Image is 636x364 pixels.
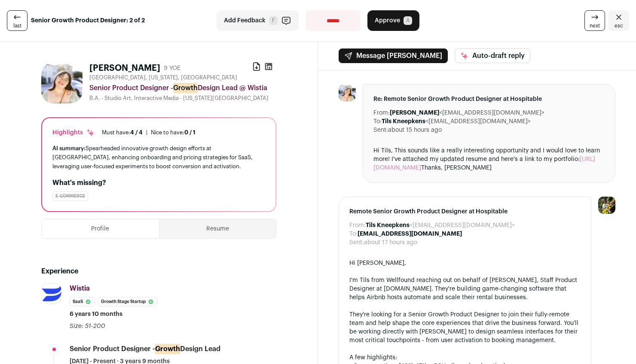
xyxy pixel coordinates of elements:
[349,310,581,345] div: They're looking for a Senior Growth Product Designer to join their fully-remote team and help sha...
[367,10,419,31] button: Approve A
[404,16,412,25] span: A
[31,16,145,25] strong: Senior Growth Product Designer: 2 of 2
[173,83,198,93] mark: Growth
[615,22,623,29] span: esc
[155,344,180,354] mark: Growth
[52,146,86,151] span: AI summary:
[455,49,530,63] button: Auto-draft reply
[224,16,266,25] span: Add Feedback
[98,297,157,306] li: Growth Stage Startup
[184,130,196,135] span: 0 / 1
[339,49,448,63] button: Message [PERSON_NAME]
[382,117,531,126] dd: <[EMAIL_ADDRESS][DOMAIN_NAME]>
[373,109,390,117] dt: From:
[42,286,61,301] img: d493827b19aabfc82b48716af353efc036cb0a89201dc80342ddb2190b89fcd9.png
[102,129,196,136] ul: |
[52,128,95,137] div: Highlights
[42,219,159,238] button: Profile
[349,221,366,230] dt: From:
[366,221,515,230] dd: <[EMAIL_ADDRESS][DOMAIN_NAME]>
[269,16,278,25] span: F
[89,95,276,102] div: B.A. - Studio Art, Interactive Media - [US_STATE][GEOGRAPHIC_DATA]
[89,83,276,93] div: Senior Product Designer - Design Lead @ Wistia
[70,297,95,306] li: SaaS
[41,266,276,276] h2: Experience
[70,285,90,292] span: Wistia
[89,74,237,81] span: [GEOGRAPHIC_DATA], [US_STATE], [GEOGRAPHIC_DATA]
[7,10,28,31] a: last
[349,353,581,362] div: A few highlights:
[217,10,299,31] button: Add Feedback F
[366,222,410,228] b: Tils Kneepkens
[151,129,196,136] div: Nice to have:
[349,207,581,216] span: Remote Senior Growth Product Designer at Hospitable
[373,95,605,103] span: Re: Remote Senior Growth Product Designer at Hospitable
[358,231,462,237] b: [EMAIL_ADDRESS][DOMAIN_NAME]
[41,62,83,103] img: 914c793477583fb10a95ab7ac05c48b026901811b807d42b952c1d8042890d36.jpg
[390,110,439,116] b: [PERSON_NAME]
[70,323,105,329] span: Size: 51-200
[52,144,265,171] div: Spearheaded innovative growth design efforts at [GEOGRAPHIC_DATA], enhancing onboarding and prici...
[130,130,143,135] span: 4 / 4
[102,129,143,136] div: Must have:
[52,178,265,188] h2: What's missing?
[364,238,417,247] dd: about 17 hours ago
[388,126,442,134] dd: about 15 hours ago
[373,126,388,134] dt: Sent:
[373,146,605,172] div: Hi Tils, This sounds like a really interesting opportunity and I would love to learn more! I've a...
[164,64,180,73] div: 9 YOE
[349,276,581,302] div: I'm Tils from Wellfound reaching out on behalf of [PERSON_NAME], Staff Product Designer at [DOMAI...
[52,191,88,201] div: E-commerce
[339,84,356,101] img: 914c793477583fb10a95ab7ac05c48b026901811b807d42b952c1d8042890d36.jpg
[375,16,400,25] span: Approve
[349,230,358,238] dt: To:
[590,22,600,29] span: next
[598,197,615,214] img: 6689865-medium_jpg
[89,62,160,74] h1: [PERSON_NAME]
[390,109,544,117] dd: <[EMAIL_ADDRESS][DOMAIN_NAME]>
[382,118,425,124] b: Tils Kneepkens
[159,219,276,238] button: Resume
[349,238,364,247] dt: Sent:
[13,22,21,29] span: last
[70,310,122,318] span: 6 years 10 months
[584,10,605,31] a: next
[608,10,629,31] a: Close
[70,344,220,354] div: Senior Product Designer - Design Lead
[373,117,382,126] dt: To:
[349,259,581,267] div: Hi [PERSON_NAME],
